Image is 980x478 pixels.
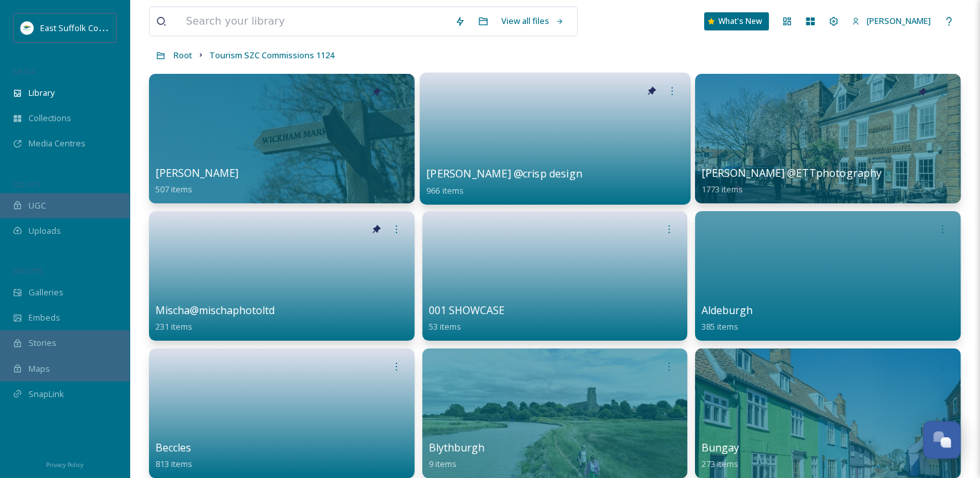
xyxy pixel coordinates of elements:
[701,321,738,332] span: 385 items
[701,166,881,180] span: [PERSON_NAME] @ETTphotography
[28,363,50,375] span: Maps
[28,112,71,124] span: Collections
[28,312,60,324] span: Embeds
[429,303,505,317] span: 001 SHOWCASE
[155,321,192,332] span: 231 items
[155,183,192,195] span: 507 items
[426,166,582,181] span: [PERSON_NAME] @crisp design
[155,304,275,332] a: Mischa@mischaphotoltd231 items
[867,15,931,27] span: [PERSON_NAME]
[701,183,743,195] span: 1773 items
[46,456,84,472] a: Privacy Policy
[155,442,192,470] a: Beccles813 items
[701,304,753,332] a: Aldeburgh385 items
[429,458,457,470] span: 9 items
[701,440,739,455] span: Bungay
[28,286,63,299] span: Galleries
[13,266,43,276] span: WIDGETS
[174,49,192,61] span: Root
[155,458,192,470] span: 813 items
[174,47,192,63] a: Root
[701,167,881,195] a: [PERSON_NAME] @ETTphotography1773 items
[28,388,64,400] span: SnapLink
[701,458,738,470] span: 273 items
[701,442,739,470] a: Bungay273 items
[155,303,275,317] span: Mischa@mischaphotoltd
[495,8,571,34] a: View all files
[209,47,334,63] a: Tourism SZC Commissions 1124
[28,199,46,212] span: UGC
[46,461,84,469] span: Privacy Policy
[28,225,61,237] span: Uploads
[28,87,54,99] span: Library
[429,440,484,455] span: Blythburgh
[155,167,238,195] a: [PERSON_NAME]507 items
[429,304,505,332] a: 001 SHOWCASE53 items
[704,12,769,30] a: What's New
[701,303,753,317] span: Aldeburgh
[13,67,36,76] span: MEDIA
[21,21,34,34] img: ESC%20Logo.png
[209,49,334,61] span: Tourism SZC Commissions 1124
[155,440,191,455] span: Beccles
[28,337,56,349] span: Stories
[923,421,961,459] button: Open Chat
[28,137,85,150] span: Media Centres
[845,8,937,34] a: [PERSON_NAME]
[429,442,484,470] a: Blythburgh9 items
[13,179,41,189] span: COLLECT
[179,7,448,36] input: Search your library
[426,168,582,196] a: [PERSON_NAME] @crisp design966 items
[155,166,238,180] span: [PERSON_NAME]
[426,184,464,196] span: 966 items
[429,321,461,332] span: 53 items
[40,21,117,34] span: East Suffolk Council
